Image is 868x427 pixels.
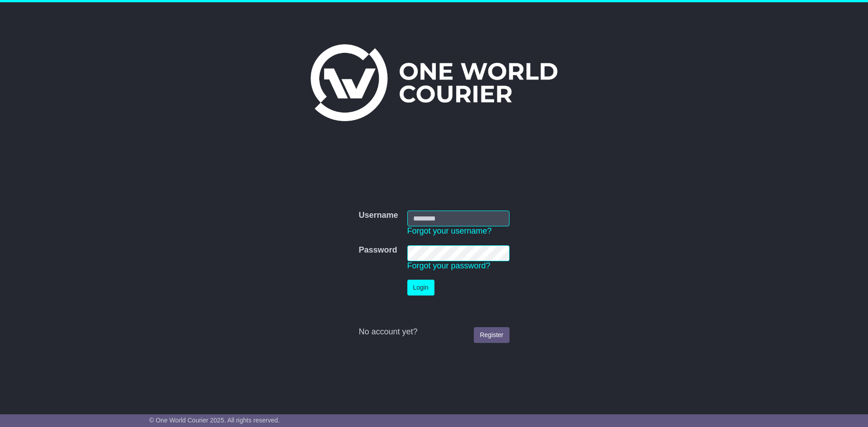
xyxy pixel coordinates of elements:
span: © One World Courier 2025. All rights reserved. [149,417,280,424]
a: Register [474,327,509,343]
div: No account yet? [359,327,509,337]
a: Forgot your password? [407,261,491,270]
button: Login [407,280,434,296]
a: Forgot your username? [407,226,492,235]
img: One World [311,44,557,121]
label: Username [359,211,398,221]
label: Password [359,245,397,255]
